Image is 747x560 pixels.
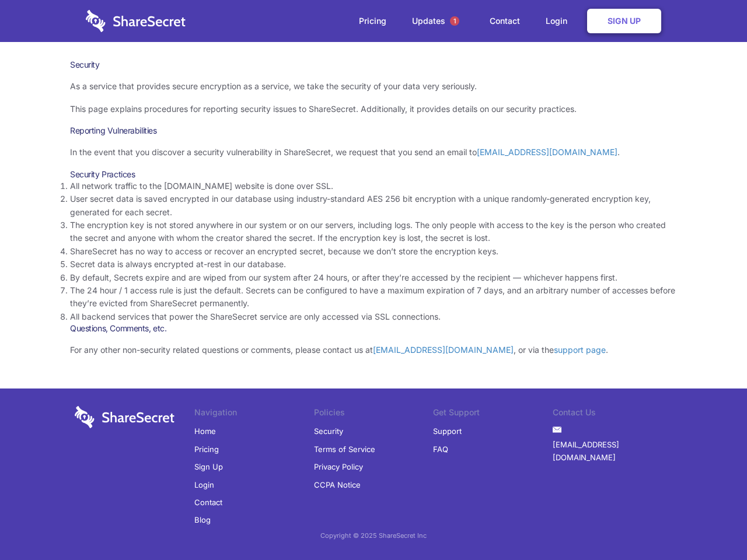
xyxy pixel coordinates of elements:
[70,310,677,323] li: All backend services that power the ShareSecret service are only accessed via SSL connections.
[314,440,375,458] a: Terms of Service
[70,146,677,159] p: In the event that you discover a security vulnerability in ShareSecret, we request that you send ...
[373,345,514,355] a: [EMAIL_ADDRESS][DOMAIN_NAME]
[70,80,677,93] p: As a service that provides secure encryption as a service, we take the security of your data very...
[450,16,459,26] span: 1
[70,284,677,310] li: The 24 hour / 1 access rule is just the default. Secrets can be configured to have a maximum expi...
[587,9,661,33] a: Sign Up
[534,3,585,39] a: Login
[70,180,677,192] li: All network traffic to the [DOMAIN_NAME] website is done over SSL.
[314,422,343,440] a: Security
[70,192,677,219] li: User secret data is saved encrypted in our database using industry-standard AES 256 bit encryptio...
[194,422,216,440] a: Home
[194,476,214,494] a: Login
[194,511,211,528] a: Blog
[70,125,677,136] h3: Reporting Vulnerabilities
[478,3,532,39] a: Contact
[194,440,219,458] a: Pricing
[554,345,606,355] a: support page
[314,476,361,494] a: CCPA Notice
[70,258,677,271] li: Secret data is always encrypted at-rest in our database.
[70,169,677,180] h3: Security Practices
[347,3,398,39] a: Pricing
[86,10,186,32] img: logo-wordmark-white-trans-d4663122ce5f474addd5e946df7df03e33cb6a1c49d2221995e7729f52c070b2.svg
[70,323,677,334] h3: Questions, Comments, etc.
[194,494,222,511] a: Contact
[433,406,553,422] li: Get Support
[70,271,677,284] li: By default, Secrets expire and are wiped from our system after 24 hours, or after they’re accesse...
[314,458,363,475] a: Privacy Policy
[314,406,434,422] li: Policies
[70,60,677,70] h1: Security
[433,440,448,458] a: FAQ
[553,406,672,422] li: Contact Us
[194,406,314,422] li: Navigation
[194,458,223,475] a: Sign Up
[70,103,677,116] p: This page explains procedures for reporting security issues to ShareSecret. Additionally, it prov...
[477,147,617,157] a: [EMAIL_ADDRESS][DOMAIN_NAME]
[553,436,672,467] a: [EMAIL_ADDRESS][DOMAIN_NAME]
[75,406,174,428] img: logo-wordmark-white-trans-d4663122ce5f474addd5e946df7df03e33cb6a1c49d2221995e7729f52c070b2.svg
[70,245,677,258] li: ShareSecret has no way to access or recover an encrypted secret, because we don’t store the encry...
[433,422,462,440] a: Support
[70,344,677,356] p: For any other non-security related questions or comments, please contact us at , or via the .
[70,219,677,245] li: The encryption key is not stored anywhere in our system or on our servers, including logs. The on...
